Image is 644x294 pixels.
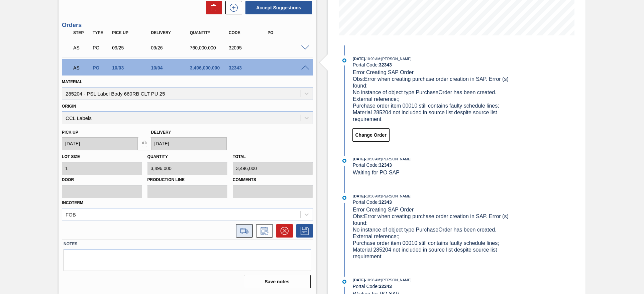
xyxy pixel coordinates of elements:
[62,137,137,150] input: mm/dd/yyyy
[72,30,92,35] div: Step
[151,137,227,150] input: mm/dd/yyyy
[242,0,313,15] div: Accept Suggestions
[380,194,412,198] span: : [PERSON_NAME]
[245,1,312,14] button: Accept Suggestions
[365,194,381,198] span: - 10:08 AM
[233,175,313,185] label: Comments
[188,65,232,70] div: 3,496,000.000
[138,137,151,150] button: locked
[62,22,313,29] h3: Orders
[352,128,390,142] button: Change Order
[353,69,414,75] span: Error Creating SAP Order
[110,30,154,35] div: Pick up
[140,140,148,148] img: locked
[379,62,392,67] strong: 32343
[227,45,271,50] div: 32095
[353,213,510,259] span: Obs: Error when creating purchase order creation in SAP. Error (s) found: No instance of object t...
[149,30,193,35] div: Delivery
[72,60,92,75] div: Waiting for PO SAP
[380,57,412,61] span: : [PERSON_NAME]
[62,154,80,159] label: Lot size
[273,224,293,238] div: Cancel Order
[222,1,242,14] div: New suggestion
[353,170,400,175] span: Waiting for PO SAP
[91,65,111,70] div: Purchase order
[73,45,90,50] p: AS
[353,57,365,61] span: [DATE]
[149,65,193,70] div: 10/04/2025
[72,40,92,55] div: Waiting for PO SAP
[227,30,271,35] div: Code
[379,284,392,289] strong: 32343
[353,284,512,289] div: Portal Code:
[379,162,392,168] strong: 32343
[342,280,346,284] img: atual
[188,45,232,50] div: 760,000.000
[110,45,154,50] div: 09/25/2025
[342,159,346,163] img: atual
[353,207,414,212] span: Error Creating SAP Order
[365,157,381,161] span: - 10:09 AM
[91,45,111,50] div: Purchase order
[151,130,171,135] label: Delivery
[353,194,365,198] span: [DATE]
[149,45,193,50] div: 09/26/2025
[66,211,76,217] div: FOB
[365,57,381,61] span: - 10:09 AM
[353,278,365,282] span: [DATE]
[203,1,222,14] div: Delete Suggestions
[353,157,365,161] span: [DATE]
[244,275,311,288] button: Save notes
[233,224,253,238] div: Go to Load Composition
[62,200,83,205] label: Incoterm
[188,30,232,35] div: Quantity
[64,239,311,249] label: Notes
[73,65,90,70] p: AS
[110,65,154,70] div: 10/03/2025
[62,130,78,135] label: Pick up
[342,58,346,62] img: atual
[253,224,273,238] div: Inform order change
[62,80,82,84] label: Material
[266,30,309,35] div: PO
[380,278,412,282] span: : [PERSON_NAME]
[293,224,313,238] div: Save Order
[353,199,512,205] div: Portal Code:
[380,157,412,161] span: : [PERSON_NAME]
[62,175,142,185] label: Door
[379,199,392,205] strong: 32343
[227,65,271,70] div: 32343
[91,30,111,35] div: Type
[147,154,168,159] label: Quantity
[233,154,246,159] label: Total
[353,62,512,67] div: Portal Code:
[342,196,346,200] img: atual
[353,76,510,122] span: Obs: Error when creating purchase order creation in SAP. Error (s) found: No instance of object t...
[365,278,381,282] span: - 10:08 AM
[353,162,512,168] div: Portal Code:
[147,175,227,185] label: Production Line
[62,104,76,109] label: Origin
